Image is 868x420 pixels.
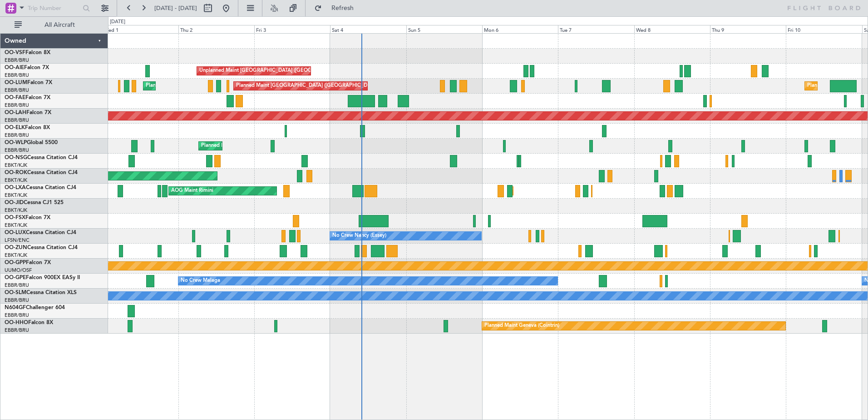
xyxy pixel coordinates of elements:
a: OO-JIDCessna CJ1 525 [5,200,64,205]
a: EBBR/BRU [5,132,29,139]
a: OO-AIEFalcon 7X [5,65,49,70]
button: All Aircraft [10,18,99,32]
span: OO-NSG [5,155,27,160]
a: OO-ZUNCessna Citation CJ4 [5,245,78,250]
span: OO-LUX [5,230,26,235]
a: OO-LUXCessna Citation CJ4 [5,230,76,235]
span: N604GF [5,305,26,310]
a: OO-WLPGlobal 5500 [5,140,58,145]
div: Fri 3 [254,25,330,33]
a: EBBR/BRU [5,87,29,94]
a: EBBR/BRU [5,147,29,154]
span: All Aircraft [24,22,96,28]
a: OO-FSXFalcon 7X [5,215,50,220]
div: Planned Maint [GEOGRAPHIC_DATA] ([GEOGRAPHIC_DATA] National) [146,79,310,93]
a: LFSN/ENC [5,237,30,244]
span: OO-SLM [5,290,26,295]
a: EBBR/BRU [5,72,29,79]
span: OO-LXA [5,185,26,190]
span: OO-HHO [5,320,28,325]
span: OO-FAE [5,95,25,100]
a: N604GFChallenger 604 [5,305,65,310]
div: Tue 7 [558,25,634,33]
a: OO-LUMFalcon 7X [5,80,52,85]
button: Refresh [310,1,365,15]
div: No Crew Malaga [181,274,220,288]
a: OO-HHOFalcon 8X [5,320,53,325]
a: EBBR/BRU [5,57,29,64]
a: OO-GPEFalcon 900EX EASy II [5,275,80,280]
span: [DATE] - [DATE] [154,4,197,12]
a: OO-VSFFalcon 8X [5,50,50,55]
a: OO-FAEFalcon 7X [5,95,50,100]
span: OO-FSX [5,215,25,220]
a: OO-ELKFalcon 8X [5,125,50,130]
div: Sat 4 [330,25,406,33]
span: OO-LAH [5,110,26,115]
span: OO-ROK [5,170,27,175]
a: EBKT/KJK [5,177,27,184]
span: OO-ELK [5,125,25,130]
a: EBBR/BRU [5,102,29,109]
span: Refresh [324,5,362,11]
a: OO-ROKCessna Citation CJ4 [5,170,78,175]
div: Planned Maint [GEOGRAPHIC_DATA] ([GEOGRAPHIC_DATA] National) [236,79,400,93]
div: Mon 6 [482,25,558,33]
a: EBKT/KJK [5,162,27,169]
a: OO-NSGCessna Citation CJ4 [5,155,78,160]
span: OO-LUM [5,80,27,85]
a: OO-GPPFalcon 7X [5,260,51,265]
div: Wed 1 [102,25,178,33]
div: Fri 10 [786,25,862,33]
div: Sun 5 [406,25,482,33]
span: OO-GPP [5,260,26,265]
a: UUMO/OSF [5,267,32,274]
div: Planned Maint Geneva (Cointrin) [484,319,559,333]
div: [DATE] [110,18,125,26]
div: AOG Maint Rimini [171,184,213,198]
a: OO-LAHFalcon 7X [5,110,51,115]
div: Thu 9 [710,25,786,33]
div: Thu 2 [178,25,254,33]
a: EBBR/BRU [5,297,29,304]
a: OO-SLMCessna Citation XLS [5,290,77,295]
a: EBBR/BRU [5,117,29,124]
span: OO-JID [5,200,24,205]
input: Trip Number [28,1,80,15]
span: OO-GPE [5,275,26,280]
a: EBKT/KJK [5,252,27,259]
span: OO-AIE [5,65,24,70]
a: EBBR/BRU [5,282,29,289]
div: Wed 8 [634,25,710,33]
div: Planned Maint Milan (Linate) [201,139,266,153]
div: Unplanned Maint [GEOGRAPHIC_DATA] ([GEOGRAPHIC_DATA]) [199,64,349,78]
span: OO-ZUN [5,245,27,250]
a: EBBR/BRU [5,327,29,334]
span: OO-VSF [5,50,25,55]
a: EBKT/KJK [5,207,27,214]
a: EBKT/KJK [5,222,27,229]
a: OO-LXACessna Citation CJ4 [5,185,76,190]
a: EBBR/BRU [5,312,29,319]
span: OO-WLP [5,140,27,145]
a: EBKT/KJK [5,192,27,199]
div: No Crew Nancy (Essey) [332,229,386,243]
